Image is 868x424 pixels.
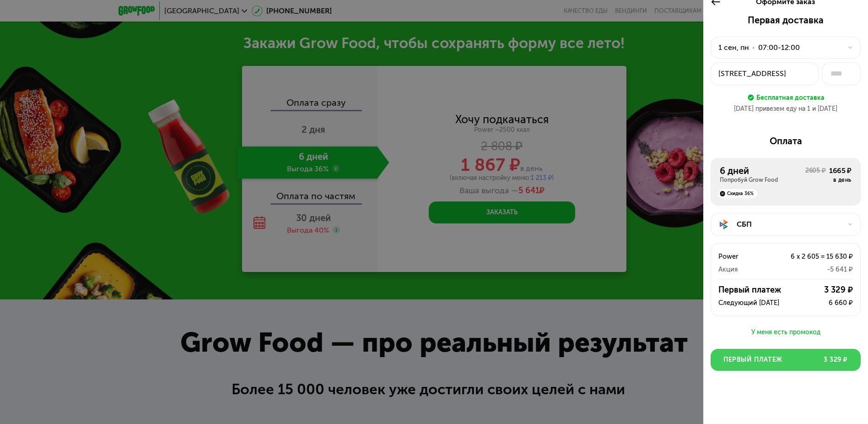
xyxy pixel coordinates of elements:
div: Скидка 36% [718,189,757,198]
div: [STREET_ADDRESS] [718,68,811,79]
div: Power [718,251,772,262]
div: СБП [737,219,842,230]
span: Первый платеж [723,355,782,364]
div: Следующий [DATE] [718,297,779,308]
div: 07:00-12:00 [758,42,800,53]
button: [STREET_ADDRESS] [711,62,819,85]
div: Акция [718,264,772,275]
div: -5 641 ₽ [772,264,853,275]
div: Первый платеж [718,284,793,295]
div: Первая доставка [711,15,861,26]
div: Оплата [711,136,861,147]
button: У меня есть промокод [711,327,861,338]
div: 6 дней [720,165,805,176]
div: 6 x 2 605 = 15 630 ₽ [772,251,853,262]
div: 6 660 ₽ [779,297,853,308]
div: 1 сен, пн [718,42,749,53]
div: 1665 ₽ [829,165,852,176]
span: 3 329 ₽ [824,355,848,364]
div: • [752,42,755,53]
div: Попробуй Grow Food [720,176,805,184]
div: [DATE] привезем еду на 1 и [DATE] [711,104,861,114]
div: 3 329 ₽ [793,284,853,295]
div: 2605 ₽ [805,166,826,184]
div: в день [829,176,852,184]
div: Бесплатная доставка [756,92,825,103]
button: Первый платеж3 329 ₽ [711,349,861,371]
